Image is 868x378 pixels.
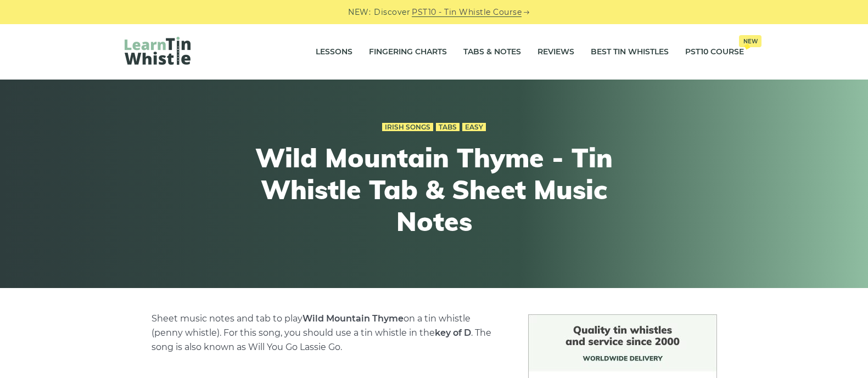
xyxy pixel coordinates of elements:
[152,312,502,354] p: Sheet music notes and tab to play on a tin whistle (penny whistle). For this song, you should use...
[537,38,574,66] a: Reviews
[739,35,761,47] span: New
[436,123,460,132] a: Tabs
[591,38,669,66] a: Best Tin Whistles
[435,328,471,338] strong: key of D
[232,142,636,237] h1: Wild Mountain Thyme - Tin Whistle Tab & Sheet Music Notes
[685,38,744,66] a: PST10 CourseNew
[303,313,404,324] strong: Wild Mountain Thyme
[125,37,191,65] img: LearnTinWhistle.com
[316,38,352,66] a: Lessons
[369,38,447,66] a: Fingering Charts
[462,123,486,132] a: Easy
[382,123,433,132] a: Irish Songs
[463,38,521,66] a: Tabs & Notes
